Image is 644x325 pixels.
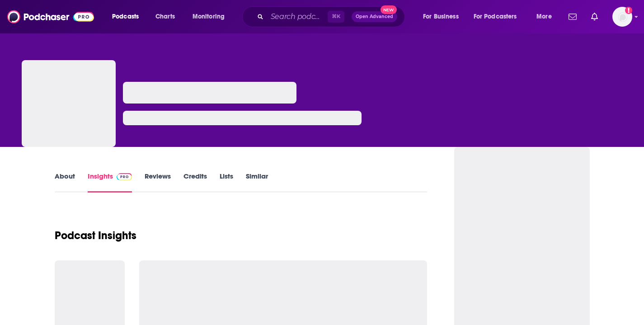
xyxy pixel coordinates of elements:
[267,9,328,24] input: Search podcasts, credits, & more...
[55,229,136,242] h1: Podcast Insights
[588,9,602,24] a: Show notifications dropdown
[565,9,580,24] a: Show notifications dropdown
[612,7,632,27] img: User Profile
[251,6,414,27] div: Search podcasts, credits, & more...
[117,173,132,180] img: Podchaser Pro
[7,8,94,25] img: Podchaser - Follow, Share and Rate Podcasts
[246,172,268,193] a: Similar
[55,172,75,193] a: About
[183,172,207,193] a: Credits
[381,5,397,14] span: New
[612,7,632,27] span: Logged in as AnthonyLam
[536,10,552,23] span: More
[356,14,393,19] span: Open Advanced
[145,172,171,193] a: Reviews
[625,7,632,14] svg: Add a profile image
[530,9,563,24] button: open menu
[186,9,236,24] button: open menu
[112,10,139,23] span: Podcasts
[612,7,632,27] button: Show profile menu
[352,11,397,22] button: Open AdvancedNew
[155,10,175,23] span: Charts
[88,172,132,193] a: InsightsPodchaser Pro
[328,11,344,23] span: ⌘ K
[417,9,470,24] button: open menu
[468,9,530,24] button: open menu
[423,10,459,23] span: For Business
[150,9,180,24] a: Charts
[474,10,517,23] span: For Podcasters
[106,9,150,24] button: open menu
[220,172,233,193] a: Lists
[193,10,225,23] span: Monitoring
